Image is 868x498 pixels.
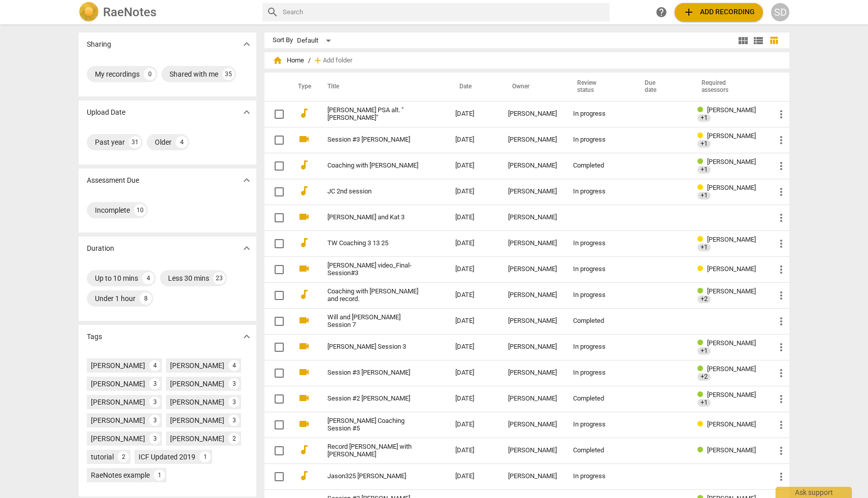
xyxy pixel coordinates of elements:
[176,136,188,148] div: 4
[79,2,99,22] img: Logo
[327,262,419,277] a: [PERSON_NAME] video_Final-Session#3
[327,343,419,351] a: [PERSON_NAME] Session 3
[95,293,136,304] div: Under 1 hour
[683,6,755,18] span: Add recording
[573,395,624,403] div: Completed
[573,136,624,144] div: In progress
[707,365,756,373] span: [PERSON_NAME]
[228,415,240,426] div: 3
[298,237,310,249] span: audiotrack
[775,367,787,379] span: more_vert
[508,162,557,170] div: [PERSON_NAME]
[298,392,310,404] span: videocam
[573,369,624,377] div: In progress
[697,295,711,303] div: +2
[298,185,310,197] span: audiotrack
[315,73,447,101] th: Title
[87,175,139,186] p: Assessment Due
[573,317,624,325] div: Completed
[697,114,711,122] div: +1
[239,329,254,344] button: Show more
[737,35,749,47] span: view_module
[95,69,140,79] div: My recordings
[447,179,500,205] td: [DATE]
[239,173,254,188] button: Show more
[91,415,145,425] div: [PERSON_NAME]
[573,240,624,247] div: In progress
[447,463,500,489] td: [DATE]
[573,291,624,299] div: In progress
[565,73,632,101] th: Review status
[697,244,711,251] div: +1
[775,238,787,250] span: more_vert
[707,391,756,399] span: [PERSON_NAME]
[697,287,707,295] span: Review status: completed
[736,33,751,48] button: Tile view
[697,399,711,407] div: +1
[298,418,310,430] span: videocam
[323,57,352,64] span: Add folder
[239,241,254,256] button: Show more
[689,73,767,101] th: Required assessors
[500,73,565,101] th: Owner
[697,184,707,191] span: Review status: in progress
[697,265,707,273] span: Review status: in progress
[298,288,310,301] span: audiotrack
[697,236,707,243] span: Review status: in progress
[707,132,756,140] span: [PERSON_NAME]
[697,106,707,114] span: Review status: completed
[697,373,711,381] div: +2
[655,6,667,18] span: help
[447,334,500,360] td: [DATE]
[697,339,707,347] span: Review status: completed
[170,434,224,444] div: [PERSON_NAME]
[298,211,310,223] span: videocam
[170,379,224,389] div: [PERSON_NAME]
[573,265,624,273] div: In progress
[707,446,756,454] span: [PERSON_NAME]
[447,438,500,463] td: [DATE]
[222,68,235,80] div: 35
[447,230,500,256] td: [DATE]
[266,6,279,18] span: search
[447,360,500,386] td: [DATE]
[241,174,253,186] span: expand_more
[140,292,152,305] div: 8
[228,396,240,408] div: 3
[652,3,671,21] a: Help
[79,2,254,22] a: LogoRaeNotes
[697,132,707,140] span: Review status: in progress
[241,106,253,118] span: expand_more
[298,444,310,456] span: audiotrack
[327,417,419,433] a: [PERSON_NAME] Coaching Session #5
[707,265,756,273] span: [PERSON_NAME]
[168,273,209,283] div: Less 30 mins
[775,134,787,146] span: more_vert
[241,38,253,50] span: expand_more
[298,314,310,326] span: videocam
[95,273,138,283] div: Up to 10 mins
[775,393,787,405] span: more_vert
[91,397,145,407] div: [PERSON_NAME]
[508,447,557,454] div: [PERSON_NAME]
[697,166,711,174] span: +1
[87,107,125,118] p: Upload Date
[447,205,500,230] td: [DATE]
[91,434,145,444] div: [PERSON_NAME]
[697,347,711,355] span: +1
[273,37,293,44] div: Sort By
[707,184,756,191] span: [PERSON_NAME]
[298,159,310,171] span: audiotrack
[298,470,310,482] span: audiotrack
[573,188,624,195] div: In progress
[675,3,763,21] button: Upload
[87,39,111,50] p: Sharing
[573,447,624,454] div: Completed
[327,162,419,170] a: Coaching with [PERSON_NAME]
[298,107,310,119] span: audiotrack
[298,366,310,378] span: videocam
[508,473,557,480] div: [PERSON_NAME]
[697,192,711,200] span: +1
[313,55,323,65] span: add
